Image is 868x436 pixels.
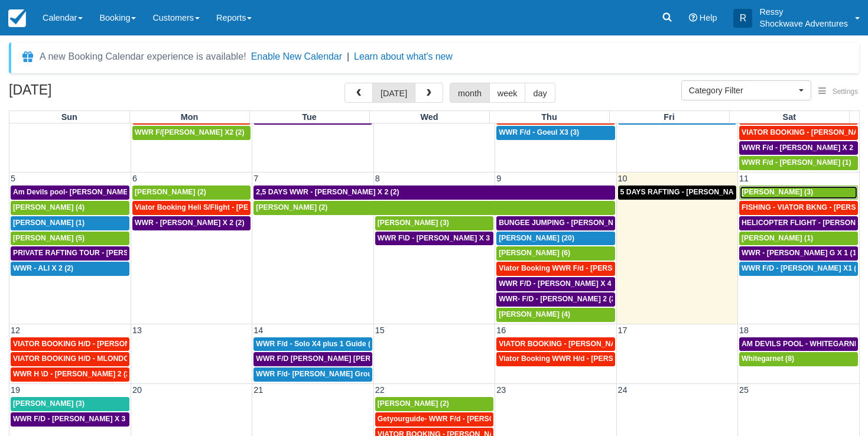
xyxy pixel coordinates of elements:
span: Whitegarnet (8) [742,354,794,363]
span: 25 [738,385,750,395]
a: WWR F/[PERSON_NAME] X2 (2) [132,126,251,140]
a: [PERSON_NAME] (4) [496,308,615,322]
span: WWR F/D - [PERSON_NAME] X 4 (4) [499,279,622,288]
a: WWR F/d- [PERSON_NAME] Group X 30 (30) [253,367,372,382]
span: WWR - [PERSON_NAME] G X 1 (1) [742,249,859,257]
span: 10 [617,174,629,183]
a: Whitegarnet (8) [739,352,858,366]
span: 17 [617,326,629,335]
span: BUNGEE JUMPING - [PERSON_NAME] 2 (2) [499,219,649,227]
span: [PERSON_NAME] (2) [135,188,206,196]
span: 6 [131,174,138,183]
a: WWR F/d - Goeul X3 (3) [496,126,615,140]
span: [PERSON_NAME] (3) [742,188,813,196]
a: WWR- F/D - [PERSON_NAME] 2 (2) [496,292,615,307]
div: A new Booking Calendar experience is available! [40,50,246,64]
span: WWR F/d - [PERSON_NAME] (1) [742,158,851,167]
span: [PERSON_NAME] (1) [13,219,84,227]
a: 5 DAYS RAFTING - [PERSON_NAME] X 2 (4) [618,186,736,200]
span: Sun [61,112,77,122]
span: 8 [374,174,381,183]
button: week [489,83,526,103]
a: WWR F\D - [PERSON_NAME] X 3 (3) [375,232,493,246]
span: | [347,51,349,61]
a: AM DEVILS POOL - WHITEGARNET X4 (4) [739,337,858,352]
button: month [450,83,490,103]
span: WWR F/D - [PERSON_NAME] X1 (1) [742,264,863,272]
a: VIATOR BOOKING - [PERSON_NAME] X 4 (4) [496,337,615,352]
a: VIATOR BOOKING - [PERSON_NAME] 2 (2) [739,126,858,140]
span: Wed [420,112,438,122]
p: Ressy [759,6,848,18]
span: Viator Booking WWR H/d - [PERSON_NAME] X 4 (4) [499,354,675,363]
span: Viator Booking WWR F/d - [PERSON_NAME] [PERSON_NAME] X2 (2) [499,264,735,272]
button: [DATE] [372,83,415,103]
span: 2,5 DAYS WWR - [PERSON_NAME] X 2 (2) [256,188,399,196]
span: VIATOR BOOKING H/D - MLONDOLOZI MAHLENGENI X 4 (4) [13,354,220,363]
span: 16 [495,326,507,335]
span: Category Filter [689,84,796,96]
span: 24 [617,385,629,395]
a: Viator Booking WWR F/d - [PERSON_NAME] [PERSON_NAME] X2 (2) [496,262,615,276]
button: Category Filter [681,80,811,100]
div: R [733,9,752,28]
span: 14 [252,326,264,335]
a: WWR F/d - Solo X4 plus 1 Guide (4) [253,337,372,352]
button: Enable New Calendar [251,51,342,63]
a: Am Devils pool- [PERSON_NAME] X 2 (2) [11,186,129,200]
span: WWR F/d - Goeul X3 (3) [499,128,579,136]
a: FISHING - VIATOR BKNG - [PERSON_NAME] 2 (2) [739,201,858,215]
span: Fri [664,112,674,122]
span: [PERSON_NAME] (1) [742,234,813,242]
span: [PERSON_NAME] (3) [378,219,449,227]
button: Settings [811,83,865,100]
span: 19 [9,385,21,395]
span: 15 [374,326,386,335]
h2: [DATE] [9,83,158,105]
a: [PERSON_NAME] (4) [11,201,129,215]
a: WWR F/D - [PERSON_NAME] X 4 (4) [496,277,615,291]
span: WWR H \D - [PERSON_NAME] 2 (2) [13,370,132,378]
a: [PERSON_NAME] (5) [11,232,129,246]
span: Tue [302,112,317,122]
a: WWR F/d - [PERSON_NAME] (1) [739,156,858,170]
a: Getyourguide- WWR F/d - [PERSON_NAME] 2 (2) [375,412,493,427]
span: [PERSON_NAME] (6) [499,249,570,257]
a: WWR F/d - [PERSON_NAME] X 2 (2) [739,141,858,155]
span: 7 [252,174,259,183]
a: [PERSON_NAME] (2) [132,186,251,200]
a: [PERSON_NAME] (1) [11,216,129,230]
span: [PERSON_NAME] (3) [13,399,84,408]
span: WWR F/d- [PERSON_NAME] Group X 30 (30) [256,370,408,378]
span: [PERSON_NAME] (2) [378,399,449,408]
i: Help [689,14,697,22]
span: Sat [783,112,796,122]
a: VIATOR BOOKING H/D - [PERSON_NAME] 2 (2) [11,337,129,352]
span: 5 [9,174,17,183]
span: WWR - ALI X 2 (2) [13,264,73,272]
a: PRIVATE RAFTING TOUR - [PERSON_NAME] X 5 (5) [11,246,129,261]
span: Help [700,13,717,22]
a: [PERSON_NAME] (6) [496,246,615,261]
a: 2,5 DAYS WWR - [PERSON_NAME] X 2 (2) [253,186,615,200]
span: 23 [495,385,507,395]
a: VIATOR BOOKING H/D - MLONDOLOZI MAHLENGENI X 4 (4) [11,352,129,366]
span: WWR F\D - [PERSON_NAME] X 3 (3) [378,234,501,242]
span: [PERSON_NAME] (4) [499,310,570,318]
span: VIATOR BOOKING - [PERSON_NAME] X 4 (4) [499,340,653,348]
span: Settings [833,87,858,96]
span: Thu [541,112,557,122]
span: Viator Booking Heli S/Flight - [PERSON_NAME] X 1 (1) [135,203,321,212]
a: BUNGEE JUMPING - [PERSON_NAME] 2 (2) [496,216,615,230]
span: [PERSON_NAME] (20) [499,234,574,242]
a: WWR F/D [PERSON_NAME] [PERSON_NAME] GROVVE X2 (1) [253,352,372,366]
a: WWR F/D - [PERSON_NAME] X1 (1) [739,262,858,276]
span: WWR F/[PERSON_NAME] X2 (2) [135,128,245,136]
a: [PERSON_NAME] (3) [375,216,493,230]
a: WWR - ALI X 2 (2) [11,262,129,276]
a: WWR - [PERSON_NAME] X 2 (2) [132,216,251,230]
span: 21 [252,385,264,395]
span: 20 [131,385,143,395]
a: [PERSON_NAME] (20) [496,232,615,246]
span: Getyourguide- WWR F/d - [PERSON_NAME] 2 (2) [378,415,545,423]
